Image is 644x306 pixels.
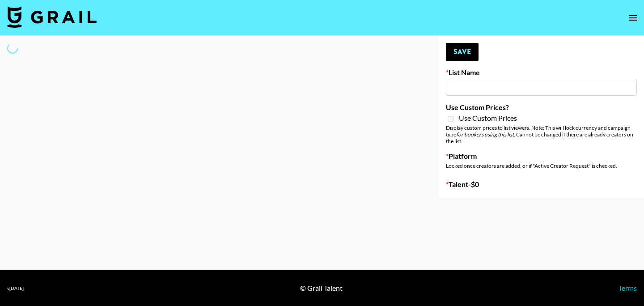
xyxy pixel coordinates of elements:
[446,162,637,169] div: Locked once creators are added, or if "Active Creator Request" is checked.
[446,124,637,144] div: Display custom prices to list viewers. Note: This will lock currency and campaign type . Cannot b...
[624,9,642,27] button: open drawer
[446,43,479,61] button: Save
[446,68,637,77] label: List Name
[7,285,24,291] div: v [DATE]
[7,6,97,28] img: Grail Talent
[456,131,514,138] em: for bookers using this list
[446,152,637,161] label: Platform
[446,103,637,112] label: Use Custom Prices?
[619,284,637,292] a: Terms
[300,284,343,293] div: © Grail Talent
[446,180,637,189] label: Talent - $ 0
[459,114,517,123] span: Use Custom Prices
